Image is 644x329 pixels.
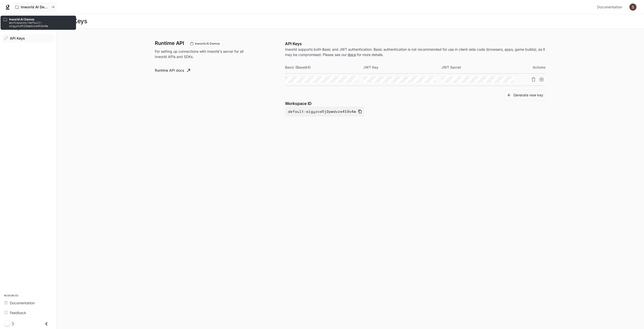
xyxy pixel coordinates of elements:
[348,52,356,57] a: docs
[10,310,26,315] span: Feedback
[285,100,546,106] p: Workspace ID
[10,36,25,41] span: API Keys
[285,41,546,47] p: API Keys
[520,61,546,73] th: Actions
[595,2,626,12] a: Documentation
[9,21,73,28] p: workspaces/default-aigyzce5j2pwdvze419o4w
[441,61,519,73] th: JWT Secret
[188,41,223,47] div: These keys will apply to your current workspace only
[504,90,546,101] button: Generate new key
[597,4,622,10] span: Documentation
[363,61,441,73] th: JWT Key
[153,65,192,75] a: Runtime API docs
[2,34,54,43] a: API Keys
[285,61,363,73] th: Basic (Base64)
[155,49,249,59] p: For setting up connections with Inworld's server for all Inworld APIs and SDKs.
[10,300,35,306] span: Documentation
[2,308,54,317] a: Feedback
[285,47,546,57] p: Inworld supports both Basic and JWT authentication. Basic authentication is not recommended for u...
[193,41,222,46] span: Inworld AI Demos
[285,106,364,117] button: default-aigyzce5j2pwdvze419o4w
[529,75,538,84] button: Delete API key
[9,18,73,21] p: Inworld AI Demos
[41,319,52,329] button: Close drawer
[13,2,57,12] button: All workspaces
[5,321,10,326] span: Dark mode toggle
[538,75,546,84] button: Suspend API key
[629,4,636,11] img: User avatar
[155,41,184,46] h3: Runtime API
[21,5,49,9] p: Inworld AI Demos
[628,2,638,12] button: User avatar
[2,298,54,307] a: Documentation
